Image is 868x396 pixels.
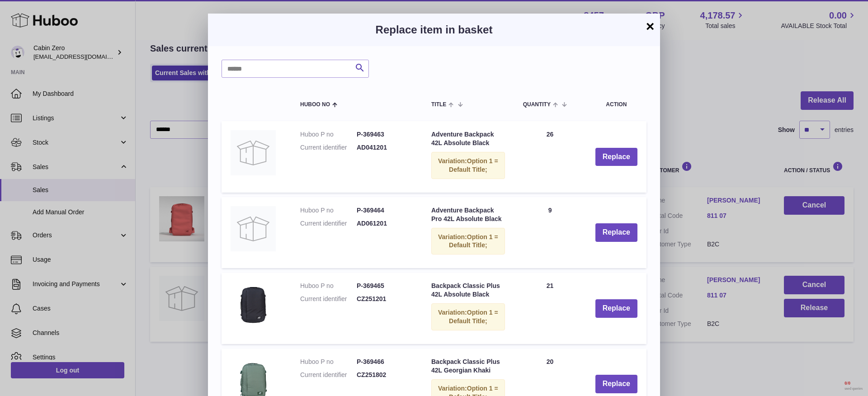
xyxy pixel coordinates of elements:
td: 9 [514,197,586,269]
div: Variation: [431,303,505,330]
td: 26 [514,121,586,193]
img: Adventure Backpack 42L Absolute Black [231,130,276,175]
dd: P-369465 [357,282,413,290]
span: Quantity [523,102,551,108]
div: Variation: [431,228,505,255]
h3: Replace item in basket [222,23,646,37]
span: Option 1 = Default Title; [449,309,498,325]
dt: Current identifier [300,295,357,303]
span: Option 1 = Default Title; [449,157,498,173]
button: × [645,21,656,32]
dd: CZ251802 [357,371,413,379]
dt: Current identifier [300,219,357,228]
img: Backpack Classic Plus 42L Absolute Black [231,282,276,327]
dt: Huboo P no [300,282,357,290]
td: Backpack Classic Plus 42L Absolute Black [422,273,514,344]
th: Action [586,91,646,117]
dt: Current identifier [300,371,357,379]
dd: AD041201 [357,143,413,152]
button: Replace [595,375,637,393]
dt: Huboo P no [300,130,357,139]
td: 21 [514,273,586,344]
img: Adventure Backpack Pro 42L Absolute Black [231,206,276,251]
dt: Huboo P no [300,206,357,215]
span: Option 1 = Default Title; [449,233,498,249]
dd: P-369464 [357,206,413,215]
div: Variation: [431,152,505,179]
dd: CZ251201 [357,295,413,303]
dd: P-369463 [357,130,413,139]
td: Adventure Backpack 42L Absolute Black [422,121,514,193]
dt: Huboo P no [300,358,357,366]
dd: P-369466 [357,358,413,366]
span: Huboo no [300,102,330,108]
span: Title [431,102,446,108]
button: Replace [595,148,637,166]
button: Replace [595,299,637,318]
dd: AD061201 [357,219,413,228]
td: Adventure Backpack Pro 42L Absolute Black [422,197,514,269]
dt: Current identifier [300,143,357,152]
button: Replace [595,223,637,242]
